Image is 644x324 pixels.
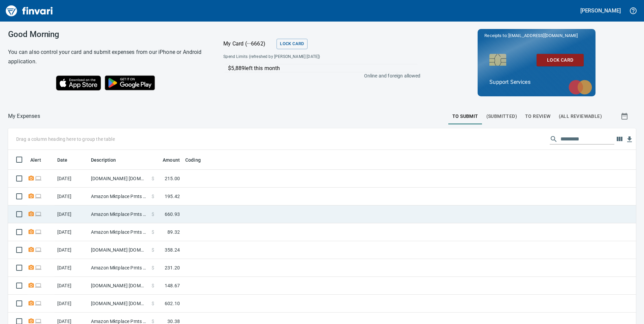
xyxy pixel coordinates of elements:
[223,40,274,48] p: My Card (···6662)
[486,112,517,121] span: (Submitted)
[542,56,578,64] span: Lock Card
[165,300,180,307] span: 602.10
[614,134,624,144] button: Choose columns to display
[165,175,180,182] span: 215.00
[8,112,40,120] nav: breadcrumb
[277,39,307,49] button: Lock Card
[35,319,42,323] span: Online transaction
[30,156,41,164] span: Alert
[28,319,35,323] span: Receipt Required
[28,176,35,181] span: Receipt Required
[280,40,304,48] span: Lock Card
[88,188,149,205] td: Amazon Mktplace Pmts [DOMAIN_NAME][URL] WA
[165,247,180,253] span: 358.24
[614,108,636,124] button: Show transactions within a particular date range
[452,112,478,121] span: To Submit
[55,223,88,241] td: [DATE]
[218,72,420,79] p: Online and foreign allowed
[57,156,68,164] span: Date
[35,283,42,288] span: Online transaction
[165,264,180,271] span: 231.20
[91,156,116,164] span: Description
[91,156,125,164] span: Description
[152,175,154,182] span: $
[8,47,206,66] h6: You can also control your card and submit expenses from our iPhone or Android application.
[56,75,101,91] img: Download on the App Store
[228,64,417,72] p: $5,889 left this month
[88,259,149,277] td: Amazon Mktplace Pmts [DOMAIN_NAME][URL] WA
[154,156,180,164] span: Amount
[152,282,154,289] span: $
[88,295,149,313] td: [DOMAIN_NAME] [DOMAIN_NAME][URL] WA
[185,156,201,164] span: Coding
[537,54,584,66] button: Lock Card
[152,247,154,253] span: $
[580,7,621,14] h5: [PERSON_NAME]
[16,136,115,142] p: Drag a column heading here to group the table
[167,229,180,235] span: 89.32
[55,188,88,205] td: [DATE]
[88,170,149,188] td: [DOMAIN_NAME] [DOMAIN_NAME][URL] WA
[28,194,35,198] span: Receipt Required
[28,301,35,305] span: Receipt Required
[55,295,88,313] td: [DATE]
[28,283,35,288] span: Receipt Required
[8,30,206,39] h3: Good Morning
[489,78,584,86] p: Support Services
[185,156,210,164] span: Coding
[484,32,589,39] p: Receipts to:
[101,72,159,94] img: Get it on Google Play
[8,112,40,120] p: My Expenses
[88,205,149,223] td: Amazon Mktplace Pmts [DOMAIN_NAME][URL] WA
[152,300,154,307] span: $
[525,112,551,121] span: To Review
[28,230,35,234] span: Receipt Required
[55,241,88,259] td: [DATE]
[565,76,595,98] img: mastercard.svg
[35,248,42,252] span: Online transaction
[163,156,180,164] span: Amount
[624,134,635,144] button: Download Table
[55,170,88,188] td: [DATE]
[88,277,149,295] td: [DOMAIN_NAME] [DOMAIN_NAME][URL] WA
[28,212,35,216] span: Receipt Required
[165,193,180,200] span: 195.42
[35,212,42,216] span: Online transaction
[579,5,622,16] button: [PERSON_NAME]
[55,205,88,223] td: [DATE]
[165,211,180,218] span: 660.93
[35,230,42,234] span: Online transaction
[30,156,50,164] span: Alert
[35,194,42,198] span: Online transaction
[4,3,55,19] img: Finvari
[559,112,602,121] span: (All Reviewable)
[152,211,154,218] span: $
[35,301,42,305] span: Online transaction
[152,229,154,235] span: $
[57,156,76,164] span: Date
[152,264,154,271] span: $
[28,248,35,252] span: Receipt Required
[55,259,88,277] td: [DATE]
[223,54,369,60] span: Spend Limits (refreshed by [PERSON_NAME] [DATE])
[165,282,180,289] span: 148.67
[28,265,35,270] span: Receipt Required
[35,265,42,270] span: Online transaction
[508,32,578,39] span: [EMAIL_ADDRESS][DOMAIN_NAME]
[88,223,149,241] td: Amazon Mktplace Pmts [DOMAIN_NAME][URL] WA
[55,277,88,295] td: [DATE]
[35,176,42,181] span: Online transaction
[88,241,149,259] td: [DOMAIN_NAME] [DOMAIN_NAME][URL] WA
[152,193,154,200] span: $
